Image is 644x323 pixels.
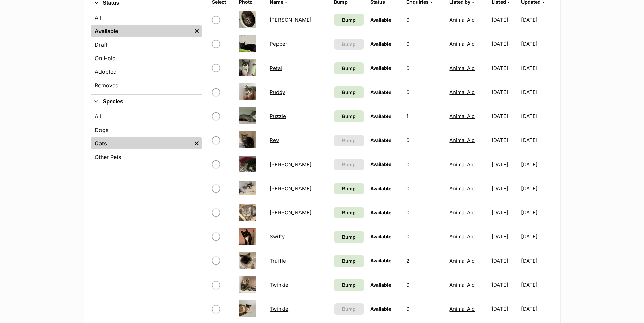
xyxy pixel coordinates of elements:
a: [PERSON_NAME] [270,185,311,192]
a: Petal [270,65,282,71]
a: Puzzle [270,113,286,119]
a: Bump [334,110,364,122]
span: Bump [342,209,356,216]
td: [DATE] [489,177,520,200]
td: 2 [404,249,446,273]
td: [DATE] [489,129,520,152]
td: [DATE] [489,56,520,80]
td: [DATE] [521,273,553,297]
a: On Hold [91,52,202,64]
a: Rev [270,137,279,143]
span: Available [370,282,391,288]
td: [DATE] [521,80,553,104]
td: 0 [404,225,446,248]
a: Animal Aid [449,89,475,95]
a: Adopted [91,66,202,78]
a: Puddy [270,89,285,95]
span: Available [370,137,391,143]
td: 0 [404,273,446,297]
a: Bump [334,207,364,218]
td: 0 [404,129,446,152]
a: Pepper [270,41,287,47]
span: Bump [342,185,356,192]
a: Twinkie [270,282,288,288]
td: 0 [404,201,446,224]
span: Available [370,258,391,263]
a: Twinkle [270,306,288,312]
td: [DATE] [489,153,520,176]
a: Animal Aid [449,65,475,71]
a: [PERSON_NAME] [270,17,311,23]
a: All [91,11,202,24]
td: [DATE] [489,297,520,321]
a: Bump [334,86,364,98]
span: Bump [342,16,356,23]
span: Available [370,65,391,71]
span: Bump [342,113,356,120]
a: Bump [334,183,364,194]
td: [DATE] [489,225,520,248]
button: Bump [334,159,364,170]
a: Bump [334,62,364,74]
a: Dogs [91,124,202,136]
td: [DATE] [521,8,553,31]
a: Available [91,25,192,37]
td: 0 [404,177,446,200]
span: Available [370,161,391,167]
td: [DATE] [489,249,520,273]
a: Remove filter [192,25,202,37]
span: Bump [342,89,356,96]
span: Bump [342,137,356,144]
td: 0 [404,32,446,55]
td: [DATE] [489,80,520,104]
a: Truffle [270,258,286,264]
span: Available [370,89,391,95]
span: Available [370,210,391,215]
td: [DATE] [489,32,520,55]
button: Bump [334,303,364,315]
a: Bump [334,255,364,267]
a: Animal Aid [449,161,475,168]
td: [DATE] [521,249,553,273]
a: Animal Aid [449,306,475,312]
span: Bump [342,281,356,289]
a: Animal Aid [449,113,475,119]
button: Bump [334,135,364,146]
a: All [91,110,202,122]
a: Animal Aid [449,282,475,288]
span: Bump [342,65,356,72]
a: Swifty [270,233,285,240]
td: [DATE] [521,225,553,248]
td: [DATE] [521,32,553,55]
span: Available [370,113,391,119]
a: Bump [334,231,364,243]
a: Bump [334,14,364,26]
span: Available [370,306,391,312]
div: Status [91,10,202,94]
span: Bump [342,305,356,313]
td: [DATE] [521,201,553,224]
a: Removed [91,79,202,91]
td: 0 [404,8,446,31]
td: [DATE] [489,8,520,31]
span: Bump [342,233,356,240]
td: [DATE] [489,105,520,128]
td: [DATE] [521,153,553,176]
a: Other Pets [91,151,202,163]
a: Remove filter [192,137,202,149]
span: Available [370,234,391,239]
td: [DATE] [521,129,553,152]
td: [DATE] [521,177,553,200]
td: 0 [404,153,446,176]
span: Bump [342,257,356,264]
td: 1 [404,105,446,128]
td: 0 [404,297,446,321]
td: 0 [404,56,446,80]
span: Bump [342,41,356,48]
a: [PERSON_NAME] [270,209,311,216]
a: Animal Aid [449,258,475,264]
a: Animal Aid [449,209,475,216]
td: [DATE] [489,201,520,224]
button: Bump [334,39,364,50]
a: Bump [334,279,364,291]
